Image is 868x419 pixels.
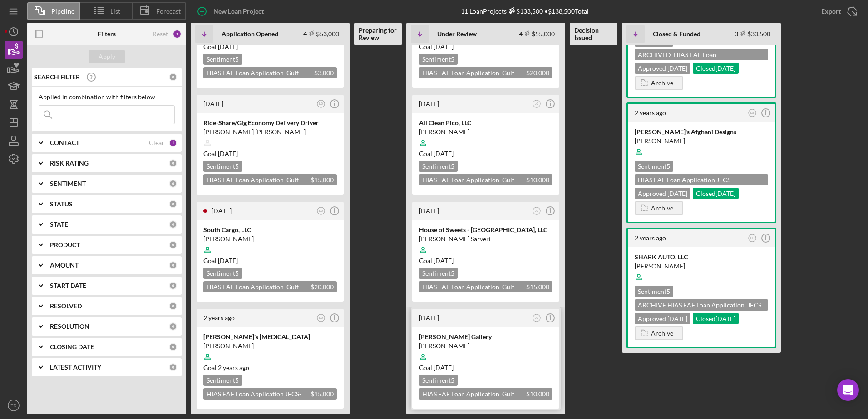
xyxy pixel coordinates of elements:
div: 1 [173,29,182,39]
b: AMOUNT [50,262,79,269]
text: LG [535,209,539,212]
div: Sentiment 5 [635,286,673,297]
time: 2023-09-16 18:17 [635,109,666,117]
b: Under Review [437,30,477,38]
time: 09/25/2025 [434,257,454,264]
b: LATEST ACTIVITY [50,364,101,371]
b: CONTACT [50,139,79,146]
span: $15,000 [311,390,334,398]
time: 2025-06-29 21:55 [419,314,439,322]
b: SEARCH FILTER [34,73,80,81]
button: LG [315,312,327,324]
b: PRODUCT [50,241,80,248]
a: [DATE]LGSouth Cargo, LLC[PERSON_NAME]Goal [DATE]Sentiment5HIAS EAF Loan Application_Gulf Coast JF... [195,200,345,303]
div: Sentiment 5 [419,161,458,172]
div: [PERSON_NAME] Gallery [419,332,552,341]
span: $20,000 [526,69,549,77]
time: 2025-08-18 22:15 [203,100,223,107]
button: Archive [635,76,683,90]
time: 2025-07-31 03:44 [419,207,439,214]
time: 2023-05-11 00:12 [635,234,666,242]
div: [PERSON_NAME] [PERSON_NAME] [203,127,337,136]
text: LG [535,102,539,105]
div: [PERSON_NAME] Sarveri [419,234,552,244]
a: 2 years agoLG[PERSON_NAME]'s [MEDICAL_DATA][PERSON_NAME]Goal 2 years agoSentiment5HIAS EAF Loan A... [195,307,345,410]
b: Closed & Funded [653,30,700,38]
b: SENTIMENT [50,180,86,187]
div: Sentiment 5 [419,268,458,279]
div: 0 [169,343,177,351]
time: 10/10/2025 [218,257,238,264]
div: HIAS EAF Loan Application_Gulf Coast JFCS [203,67,337,78]
span: $10,000 [526,390,549,398]
a: [DATE]LGRide-Share/Gig Economy Delivery Driver[PERSON_NAME] [PERSON_NAME]Goal [DATE]Sentiment5HIA... [195,93,345,196]
div: Reset [153,30,168,38]
button: TD [5,396,23,414]
time: 08/28/2025 [434,364,454,371]
span: Pipeline [51,8,74,15]
div: Open Intercom Messenger [837,379,859,401]
div: [PERSON_NAME]'s Afghani Designs [635,127,768,136]
div: Applied in combination with filters below [39,93,175,101]
div: HIAS EAF Loan Application_Gulf Coast JFCS [419,174,552,185]
b: RESOLUTION [50,323,89,330]
button: Apply [89,50,125,63]
text: LG [750,236,755,239]
div: Sentiment 5 [635,161,673,172]
div: 0 [169,73,177,81]
button: New Loan Project [191,2,273,20]
b: Decision Issued [574,27,613,41]
div: HIAS EAF Loan Application JFCS- Cosigner [203,388,337,400]
div: Closed [DATE] [693,313,739,324]
time: 09/19/2023 [218,364,249,371]
button: Archive [635,201,683,215]
button: LG [315,98,327,110]
div: HIAS EAF Loan Application_Gulf Coast JFCS [419,281,552,292]
div: Sentiment 5 [419,375,458,386]
div: 0 [169,200,177,208]
span: $15,000 [526,283,549,291]
div: [PERSON_NAME]'s [MEDICAL_DATA] [203,332,337,341]
div: 0 [169,363,177,371]
button: LG [315,205,327,217]
a: [DATE]LGAll Clean Pico, LLC[PERSON_NAME]Goal [DATE]Sentiment5HIAS EAF Loan Application_Gulf Coast... [411,93,561,196]
b: START DATE [50,282,86,289]
b: Preparing for Review [359,27,397,41]
div: 1 [169,139,177,147]
div: [PERSON_NAME] [419,341,552,351]
button: Export [812,2,863,20]
div: House of Sweets - [GEOGRAPHIC_DATA], LLC [419,225,552,234]
b: Filters [98,30,116,38]
time: 2025-08-17 23:05 [212,207,232,214]
div: Sentiment 5 [203,268,242,279]
button: LG [531,205,543,217]
div: Ride-Share/Gig Economy Delivery Driver [203,118,337,127]
div: HIAS EAF Loan Application_Gulf Coast JFCS [203,281,337,292]
text: LG [750,111,755,114]
b: CLOSING DATE [50,343,94,351]
div: ARCHIVED_HIAS EAF Loan Application_JFCS [GEOGRAPHIC_DATA] $15,000 [635,49,768,60]
span: Goal [203,150,238,157]
a: 2 years agoLG[PERSON_NAME]'s Afghani Designs[PERSON_NAME]Sentiment5HIAS EAF Loan Application JFCS... [626,102,776,223]
div: Sentiment 5 [203,375,242,386]
time: 10/17/2025 [218,150,238,157]
text: LG [319,316,323,319]
b: STATE [50,221,68,228]
div: Approved [DATE] [635,313,690,324]
text: LG [535,316,539,319]
div: Clear [149,139,164,146]
text: LG [319,102,323,105]
button: LG [531,312,543,324]
div: 4 $55,000 [519,30,555,38]
div: Closed [DATE] [693,188,739,199]
b: RESOLVED [50,302,82,310]
div: Sentiment 5 [203,54,242,65]
div: [PERSON_NAME] [203,234,337,244]
div: 3 $30,500 [735,30,770,38]
div: ARCHIVE HIAS EAF Loan Application_JFCS [GEOGRAPHIC_DATA] $15,000 [635,299,768,311]
b: Application Opened [222,30,278,38]
div: [PERSON_NAME] [635,262,768,271]
button: LG [746,232,759,244]
div: South Cargo, LLC [203,225,337,234]
div: Sentiment 5 [419,54,458,65]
